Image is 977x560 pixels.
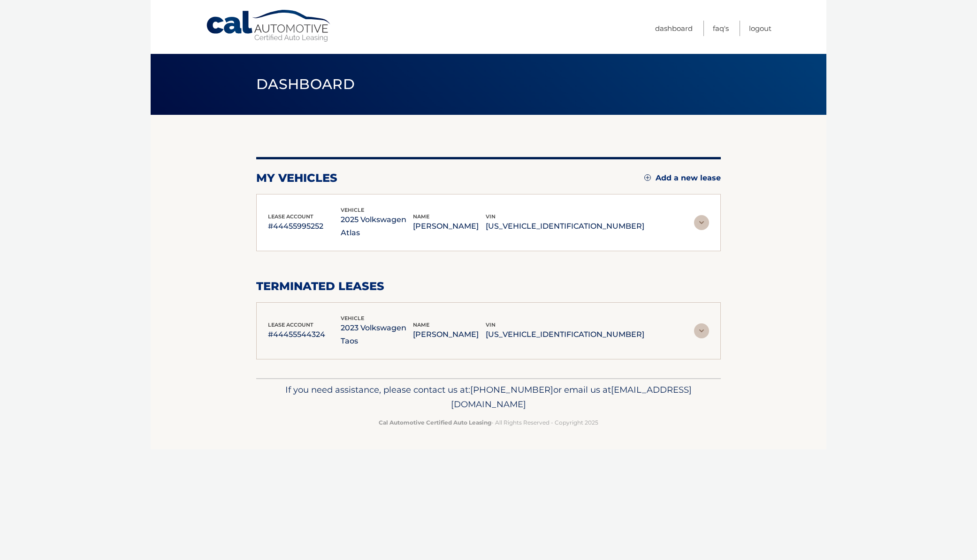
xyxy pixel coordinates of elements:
[268,213,313,220] span: lease account
[341,321,413,348] p: 2023 Volkswagen Taos
[486,220,644,233] p: [US_VEHICLE_IDENTIFICATION_NUMBER]
[413,328,486,341] p: [PERSON_NAME]
[379,419,491,426] strong: Cal Automotive Certified Auto Leasing
[341,207,364,213] span: vehicle
[206,9,332,43] a: Cal Automotive
[256,171,337,185] h2: my vehicles
[655,21,693,36] a: Dashboard
[268,328,341,341] p: #44455544324
[644,174,651,181] img: add.svg
[262,418,715,427] p: - All Rights Reserved - Copyright 2025
[413,220,486,233] p: [PERSON_NAME]
[268,321,313,328] span: lease account
[486,328,644,341] p: [US_VEHICLE_IDENTIFICATION_NUMBER]
[413,213,429,220] span: name
[268,220,341,233] p: #44455995252
[341,213,413,239] p: 2025 Volkswagen Atlas
[694,323,709,338] img: accordion-rest.svg
[644,173,721,183] a: Add a new lease
[470,384,553,395] span: [PHONE_NUMBER]
[256,75,355,93] span: Dashboard
[749,21,771,36] a: Logout
[256,279,721,293] h2: terminated leases
[341,315,364,321] span: vehicle
[694,215,709,230] img: accordion-rest.svg
[486,213,496,220] span: vin
[713,21,729,36] a: FAQ's
[486,321,496,328] span: vin
[413,321,429,328] span: name
[262,382,715,412] p: If you need assistance, please contact us at: or email us at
